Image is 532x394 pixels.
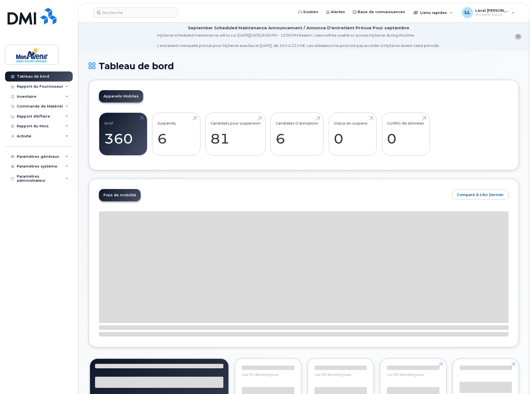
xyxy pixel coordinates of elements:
[188,25,409,31] div: September Scheduled Maintenance Announcement / Annonce D'entretient Prévue Pour septembre
[242,372,278,377] span: Les 90 derniers jours
[387,372,424,377] span: Les 90 derniers jours
[89,61,519,71] h1: Tableau de bord
[157,116,195,152] a: Suspendu 6
[452,190,509,200] button: Comparé à l'An Dernier
[315,372,351,377] span: Les 90 derniers jours
[276,116,318,152] a: Candidats D'annulation 6
[99,189,141,201] a: Frais de mobilité
[104,116,142,152] a: Actif 360
[211,116,261,152] a: Candidats pour suspension 81
[457,192,504,197] span: Comparé à l'An Dernier
[334,116,372,152] a: Status en suspens 0
[157,33,440,48] div: MyServe scheduled maintenance will occur [DATE][DATE] 8:00 PM - 10:00 PM Eastern. Users will be u...
[387,116,425,152] a: Conflits de données 0
[99,90,143,102] a: Appareils Mobiles
[515,34,522,40] button: close notification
